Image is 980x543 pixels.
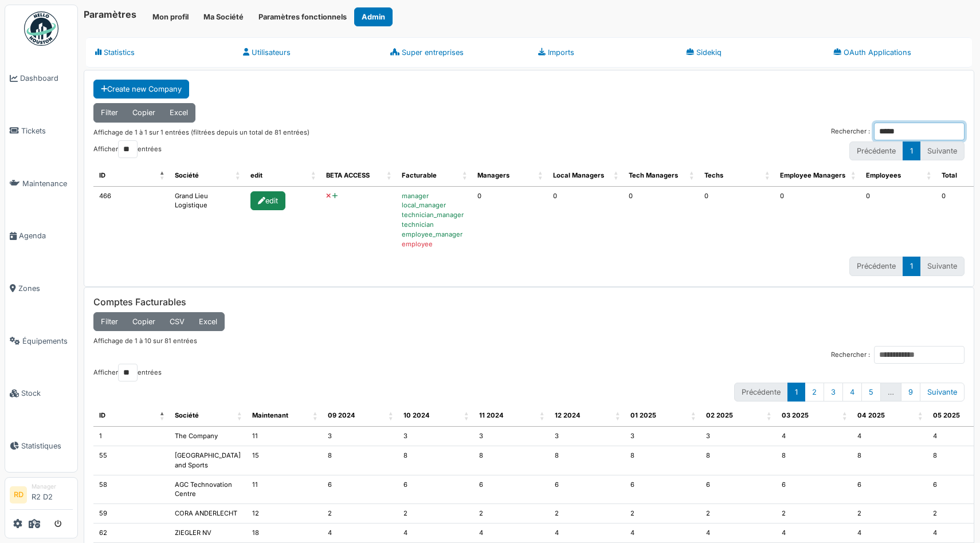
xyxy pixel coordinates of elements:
[93,165,169,187] th: ID : activer pour trier la colonne par ordre décroissant
[776,504,852,524] td: 2
[132,317,155,326] span: Copier
[322,504,398,524] td: 2
[196,7,251,26] button: Ma Société
[553,171,604,179] span: translation missing: fr.user.local_managers
[780,171,845,179] span: translation missing: fr.user.employee_managers
[10,482,73,510] a: RD ManagerR2 D2
[402,239,466,249] div: employee
[5,314,77,367] a: Équipements
[24,11,58,46] img: Badge_color-CXgf-gQk.svg
[169,405,246,427] th: Société : activer pour trier la colonne par ordre croissant
[776,427,852,446] td: 4
[132,108,155,117] span: Copier
[93,446,169,475] td: 55
[402,230,466,239] div: employee_manager
[234,37,382,68] a: Utilisateurs
[852,504,927,524] td: 2
[852,405,927,427] th: 04 2025 : activer pour trier la colonne par ordre croissant
[549,524,625,543] td: 4
[169,427,246,446] td: The Company
[472,165,547,187] th: Managers : activer pour trier la colonne par ordre croissant
[250,196,288,204] a: edit
[32,482,73,491] div: Manager
[625,427,700,446] td: 3
[93,504,169,524] td: 59
[874,123,965,140] input: Rechercher :
[852,446,927,475] td: 8
[118,364,138,381] select: Afficherentrées
[354,7,393,26] button: Admin
[10,486,27,503] li: RD
[842,383,862,402] a: 4
[549,504,625,524] td: 2
[22,178,73,189] span: Maintenance
[21,440,73,451] span: Statistiques
[93,331,965,346] div: Affichage de 1 à 10 sur 81 entrées
[320,165,396,187] th: BETA ACCESS : activer pour trier la colonne par ordre croissant
[398,427,473,446] td: 3
[398,524,473,543] td: 4
[473,427,549,446] td: 3
[93,123,309,140] div: Affichage de 1 à 1 sur 1 entrées (filtrées depuis un total de 81 entrées)
[125,103,163,122] button: Copier
[623,165,699,187] th: Tech Managers : activer pour trier la colonne par ordre croissant
[774,187,860,254] td: 0
[19,230,73,241] span: Agenda
[93,427,169,446] td: 1
[145,7,196,26] button: Mon profil
[93,103,126,122] button: Filter
[699,187,774,254] td: 0
[473,524,549,543] td: 4
[700,504,776,524] td: 2
[852,475,927,505] td: 6
[322,405,398,427] th: 09 2024 : activer pour trier la colonne par ordre croissant
[86,37,234,68] a: Statistics
[322,524,398,543] td: 4
[402,210,466,220] div: technician_manager
[396,165,472,187] th: Facturable : activer pour trier la colonne par ordre croissant
[246,475,322,505] td: 11
[549,475,625,505] td: 6
[549,427,625,446] td: 3
[246,405,322,427] th: Maintenant : activer pour trier la colonne par ordre croissant
[101,317,118,326] span: Filter
[170,108,188,117] span: Excel
[529,37,677,68] a: Imports
[93,297,965,308] h6: Comptes Facturables
[901,383,920,402] a: 9
[774,165,860,187] th: Employee Managers : activer pour trier la colonne par ordre croissant
[169,165,245,187] th: Société : activer pour trier la colonne par ordre croissant
[473,405,549,427] th: 11 2024 : activer pour trier la colonne par ordre croissant
[776,405,852,427] th: 03 2025 : activer pour trier la colonne par ordre croissant
[874,346,965,364] input: Rechercher :
[199,317,217,326] span: Excel
[824,37,972,68] a: OAuth Applications
[169,187,245,254] td: Grand Lieu Logistique
[547,187,623,254] td: 0
[93,80,189,99] a: Create new Company
[700,427,776,446] td: 3
[549,405,625,427] th: 12 2024 : activer pour trier la colonne par ordre croissant
[5,52,77,105] a: Dashboard
[5,367,77,420] a: Stock
[21,388,73,399] span: Stock
[473,475,549,505] td: 6
[824,383,843,402] a: 3
[852,427,927,446] td: 4
[776,475,852,505] td: 6
[787,383,805,402] a: 1
[903,257,920,276] a: 1
[5,420,77,473] a: Statistiques
[84,9,136,20] h6: Paramètres
[700,446,776,475] td: 8
[93,475,169,505] td: 58
[920,383,965,402] a: Suivante
[169,504,246,524] td: CORA ANDERLECHT
[251,7,354,26] a: Paramètres fonctionnels
[625,475,700,505] td: 6
[93,405,169,427] th: ID : activer pour trier la colonne par ordre décroissant
[162,312,192,331] button: CSV
[625,446,700,475] td: 8
[322,427,398,446] td: 3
